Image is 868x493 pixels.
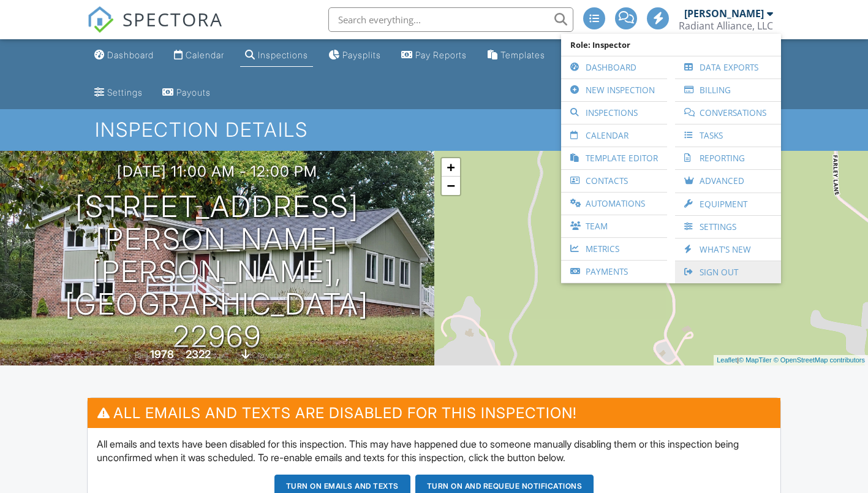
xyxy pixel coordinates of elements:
[681,261,775,283] a: Sign Out
[567,147,661,169] a: Template Editor
[774,356,865,364] a: © OpenStreetMap contributors
[567,56,661,78] a: Dashboard
[323,44,386,67] a: Paysplits
[717,356,737,364] a: Leaflet
[95,119,774,140] h1: Inspection Details
[97,437,772,465] p: All emails and texts have been disabled for this inspection. This may have happened due to someon...
[681,239,775,261] a: What's New
[150,348,174,361] div: 1978
[176,87,211,97] div: Payouts
[107,87,143,97] div: Settings
[681,124,775,147] a: Tasks
[20,191,415,353] h1: [STREET_ADDRESS][PERSON_NAME] [PERSON_NAME], [GEOGRAPHIC_DATA] 22969
[442,158,460,177] a: Zoom in
[89,44,159,67] a: Dashboard
[123,6,223,32] span: SPECTORA
[89,82,148,104] a: Settings
[88,398,781,428] h3: All emails and texts are disabled for this inspection!
[681,79,775,101] a: Billing
[714,355,868,365] div: |
[213,351,230,360] span: sq. ft.
[567,124,661,147] a: Calendar
[87,6,114,33] img: The Best Home Inspection Software - Spectora
[258,50,308,60] div: Inspections
[567,170,661,192] a: Contacts
[567,79,661,101] a: New Inspection
[252,351,290,360] span: crawlspace
[328,7,573,32] input: Search everything...
[681,56,775,78] a: Data Exports
[186,50,224,60] div: Calendar
[567,261,661,283] a: Payments
[117,163,317,180] h3: [DATE] 11:00 am - 12:00 pm
[483,44,550,67] a: Templates
[442,177,460,195] a: Zoom out
[567,215,661,237] a: Team
[342,50,381,60] div: Paysplits
[396,44,472,67] a: Pay Reports
[681,170,775,193] a: Advanced
[500,50,545,60] div: Templates
[415,50,467,60] div: Pay Reports
[567,193,661,215] a: Automations
[157,82,216,104] a: Payouts
[567,238,661,260] a: Metrics
[87,17,223,42] a: SPECTORA
[567,102,661,124] a: Inspections
[681,147,775,169] a: Reporting
[107,50,154,60] div: Dashboard
[679,20,773,32] div: Radiant Alliance, LLC
[681,216,775,238] a: Settings
[739,356,772,364] a: © MapTiler
[567,34,775,56] span: Role: Inspector
[135,351,148,360] span: Built
[240,44,313,67] a: Inspections
[169,44,229,67] a: Calendar
[681,193,775,215] a: Equipment
[186,348,211,361] div: 2322
[681,102,775,124] a: Conversations
[684,7,764,20] div: [PERSON_NAME]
